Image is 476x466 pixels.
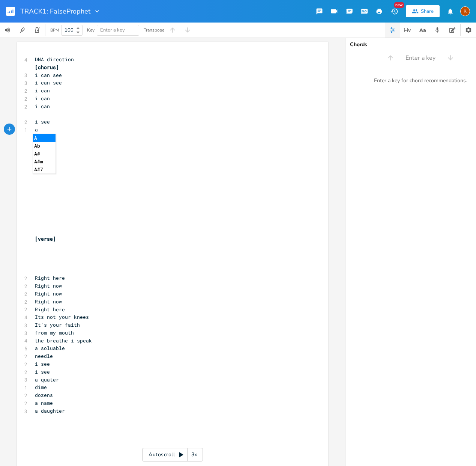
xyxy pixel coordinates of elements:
[35,337,92,344] span: the breathe i speak
[35,103,50,110] span: i can
[460,6,470,16] div: Kat
[35,314,89,320] span: Its not your knees
[35,56,74,63] span: DNA direction
[35,353,53,359] span: needle
[35,118,50,125] span: i see
[35,407,65,414] span: a daughter
[142,448,203,461] div: Autoscroll
[188,448,201,461] div: 3x
[421,8,434,15] div: Share
[33,166,56,173] li: A#7
[35,64,59,71] span: [chorus]
[35,329,74,336] span: from my mouth
[20,8,90,15] span: TRACK1: FalseProphet
[35,384,47,391] span: dime
[35,235,56,242] span: [verse]
[35,400,53,406] span: a name
[35,345,65,351] span: a soluable
[406,5,440,17] button: Share
[387,5,402,18] button: New
[35,376,59,383] span: a quater
[100,27,125,33] span: Enter a key
[35,79,62,86] span: i can see
[405,54,435,62] span: Enter a key
[33,158,56,166] li: A#m
[35,87,50,94] span: i can
[35,95,50,102] span: i can
[35,290,62,297] span: Right now
[87,28,95,32] div: Key
[35,392,53,398] span: dozens
[460,3,470,20] button: K
[394,2,404,8] div: New
[33,150,56,158] li: A#
[35,282,62,289] span: Right now
[144,28,164,32] div: Transpose
[35,298,62,305] span: Right now
[35,72,62,78] span: i can see
[35,360,50,367] span: i see
[35,126,38,133] span: a
[50,28,59,32] div: BPM
[35,306,65,313] span: Right here
[33,142,56,150] li: Ab
[35,368,50,375] span: i see
[35,274,65,281] span: Right here
[35,321,80,328] span: It's your faith
[33,134,56,142] li: A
